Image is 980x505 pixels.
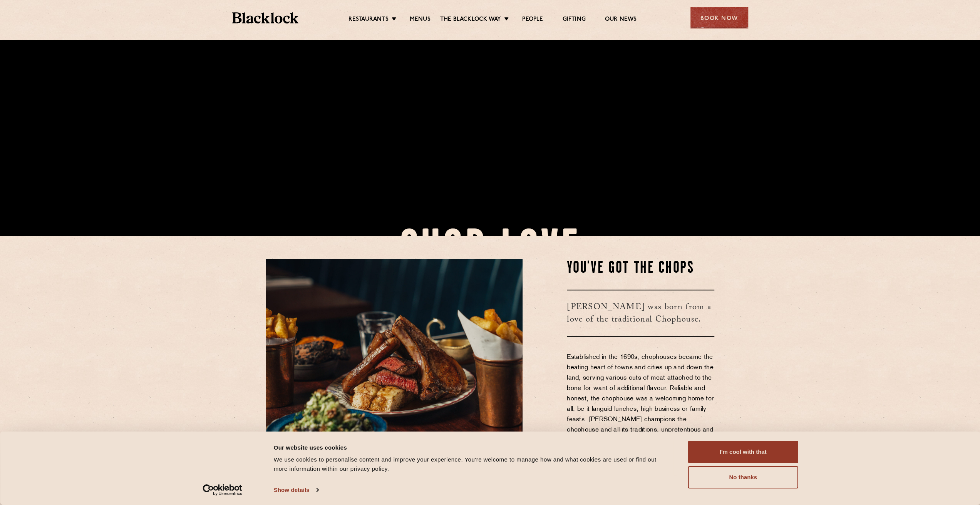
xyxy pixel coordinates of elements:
a: Our News [605,16,637,24]
a: People [522,16,543,24]
h2: You've Got The Chops [567,259,714,278]
div: Book Now [690,7,748,28]
img: May25-Blacklock-AllIn-00417-scaled-e1752246198448.jpg [266,259,523,478]
button: No thanks [688,466,798,488]
a: Restaurants [348,16,389,24]
a: Menus [410,16,431,24]
button: I'm cool with that [688,441,798,463]
a: The Blacklock Way [440,16,501,24]
h3: [PERSON_NAME] was born from a love of the traditional Chophouse. [567,290,714,337]
div: We use cookies to personalise content and improve your experience. You're welcome to manage how a... [274,455,671,473]
div: Our website uses cookies [274,443,671,452]
a: Gifting [562,16,585,24]
a: Show details [274,484,318,496]
p: Established in the 1690s, chophouses became the beating heart of towns and cities up and down the... [567,352,714,446]
a: Usercentrics Cookiebot - opens in a new window [189,484,256,496]
img: BL_Textured_Logo-footer-cropped.svg [232,12,299,23]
